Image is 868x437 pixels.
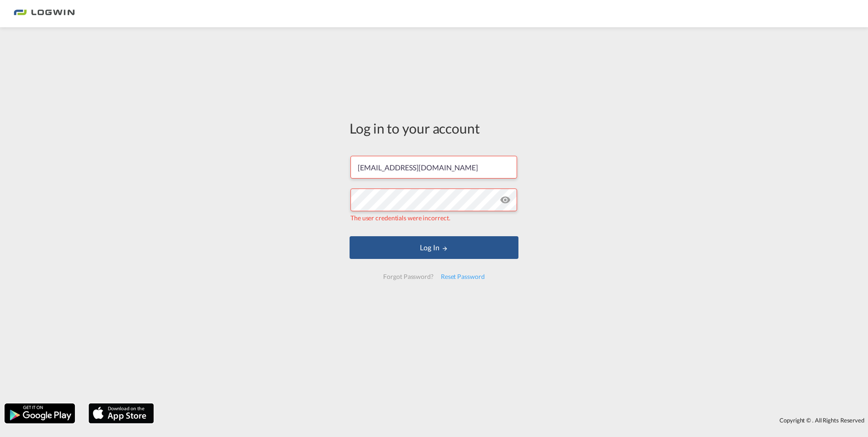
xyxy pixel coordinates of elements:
[350,119,518,138] div: Log in to your account
[350,156,517,179] input: Enter email/phone number
[4,402,76,424] img: google.png
[88,402,155,424] img: apple.png
[380,268,437,285] div: Forgot Password?
[437,268,488,285] div: Reset Password
[350,236,518,259] button: LOGIN
[14,4,75,24] img: bc73a0e0d8c111efacd525e4c8ad7d32.png
[158,412,868,428] div: Copyright © . All Rights Reserved
[350,214,450,222] span: The user credentials were incorrect.
[500,194,511,205] md-icon: icon-eye-off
